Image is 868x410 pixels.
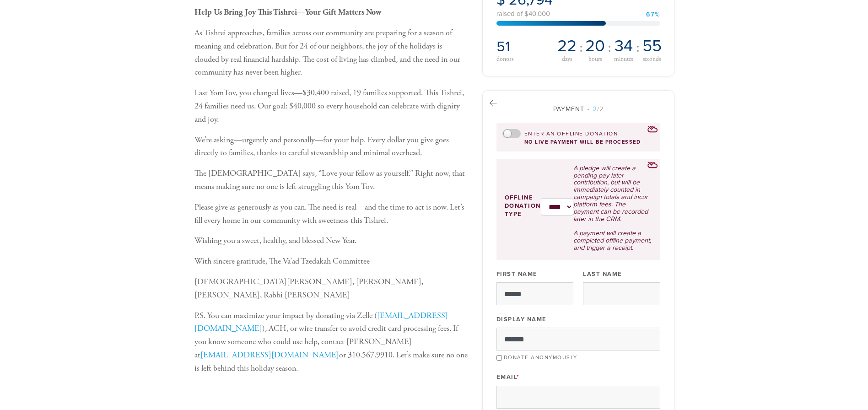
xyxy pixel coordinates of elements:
p: Please give as generously as you can. The need is real—and the time to act is now. Let’s fill eve... [194,201,468,227]
span: minutes [614,56,633,63]
span: 22 [557,38,577,54]
span: : [579,40,583,55]
span: 34 [615,38,633,54]
p: A payment will create a completed offline payment, and trigger a receipt. [573,230,652,252]
p: Wishing you a sweet, healthy, and blessed New Year. [194,234,468,248]
span: /2 [588,105,604,113]
span: seconds [643,56,661,63]
p: We’re asking—urgently and personally—for your help. Every dollar you give goes directly to famili... [194,134,468,160]
div: 67% [646,11,660,18]
label: Enter an offline donation [524,130,618,138]
label: Donate Anonymously [504,354,577,361]
b: Help Us Bring Joy This Tishrei—Your Gift Matters Now [194,7,381,17]
h2: 51 [496,38,553,55]
span: hours [588,56,602,63]
p: Last YomTov, you changed lives—$30,400 raised, 19 families supported. This Tishrei, 24 families n... [194,86,468,126]
p: P.S. You can maximize your impact by donating via Zelle ( ), ACH, or wire transfer to avoid credi... [194,309,468,375]
span: 2 [593,105,597,113]
span: : [636,40,640,55]
label: Offline donation type [505,194,541,219]
label: Last Name [583,270,622,278]
span: This field is required. [517,373,520,381]
p: As Tishrei approaches, families across our community are preparing for a season of meaning and ce... [194,27,468,79]
div: no live payment will be processed [502,139,654,145]
label: Email [496,373,520,381]
label: Display Name [496,315,547,324]
span: : [608,40,611,55]
span: 20 [585,38,605,54]
span: days [562,56,572,63]
div: raised of $40,000 [496,11,660,17]
span: 55 [642,38,662,54]
label: First Name [496,270,538,278]
div: donors [496,56,553,62]
p: With sincere gratitude, The Va’ad Tzedakah Committee [194,255,468,268]
p: [DEMOGRAPHIC_DATA][PERSON_NAME], [PERSON_NAME], [PERSON_NAME], Rabbi [PERSON_NAME] [194,275,468,302]
a: [EMAIL_ADDRESS][DOMAIN_NAME] [200,350,339,360]
div: Payment [496,104,660,114]
p: A pledge will create a pending pay-later contribution, but will be immediately counted in campaig... [573,165,652,223]
p: The [DEMOGRAPHIC_DATA] says, “Love your fellow as yourself.” Right now, that means making sure no... [194,167,468,194]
